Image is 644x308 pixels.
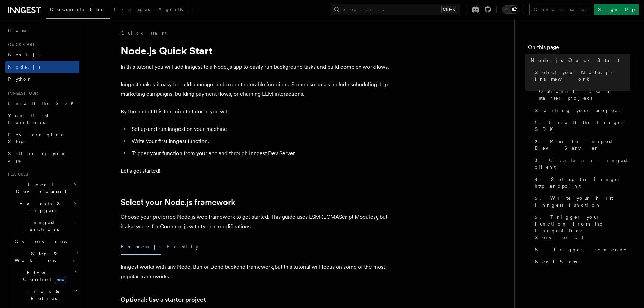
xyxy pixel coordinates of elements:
span: Inngest Functions [5,219,73,233]
span: Select your Node.js framework [535,69,630,82]
a: 2. Run the Inngest Dev Server [532,135,630,154]
a: Starting your project [532,104,630,116]
p: Inngest makes it easy to build, manage, and execute durable functions. Some use cases include sch... [121,80,391,99]
button: Steps & Workflows [12,247,79,266]
li: Trigger your function from your app and through Inngest Dev Server. [129,149,391,158]
a: Optional: Use a starter project [121,295,206,304]
span: 6. Trigger from code [535,246,627,253]
a: Next Steps [532,256,630,268]
a: Sign Up [594,4,639,15]
a: Optional: Use a starter project [536,85,630,104]
a: Python [5,73,79,85]
span: Next.js [8,52,40,57]
kbd: Ctrl+K [441,6,456,13]
span: Local Development [5,181,74,195]
button: Local Development [5,179,79,197]
a: Quick start [121,30,167,37]
p: Inngest works with any Node, Bun or Deno backend framework,but this tutorial will focus on some o... [121,262,391,281]
span: Node.js Quick Start [531,57,619,64]
button: Flow Controlnew [12,266,79,285]
a: Examples [110,2,154,18]
a: Next.js [5,49,79,61]
button: Errors & Retries [12,285,79,304]
p: In this tutorial you will add Inngest to a Node.js app to easily run background tasks and build c... [121,62,391,72]
li: Set up and run Inngest on your machine. [129,124,391,134]
span: 5. Trigger your function from the Inngest Dev Server UI [535,214,630,241]
a: Install the SDK [5,97,79,110]
span: AgentKit [158,7,194,12]
span: Your first Functions [8,113,48,125]
p: Let's get started! [121,166,391,176]
a: Node.js Quick Start [528,54,630,66]
a: 5. Write your first Inngest function [532,192,630,211]
a: Your first Functions [5,110,79,128]
a: Setting up your app [5,147,79,166]
button: Toggle dark mode [502,5,518,14]
span: Errors & Retries [12,288,73,302]
span: Examples [114,7,150,12]
span: 3. Create an Inngest client [535,157,630,170]
span: Node.js [8,64,40,70]
span: Features [5,172,28,177]
a: Leveraging Steps [5,128,79,147]
span: Install the SDK [8,101,78,106]
span: Leveraging Steps [8,132,65,144]
button: Search...Ctrl+K [331,4,460,15]
span: Overview [15,239,84,244]
button: Express.js [121,239,161,255]
span: 5. Write your first Inngest function [535,195,630,208]
a: 6. Trigger from code [532,243,630,256]
span: Setting up your app [8,151,66,163]
a: Node.js [5,61,79,73]
a: Select your Node.js framework [532,66,630,85]
button: Inngest Functions [5,216,79,235]
span: Optional: Use a starter project [539,88,630,101]
span: Steps & Workflows [12,250,75,264]
span: 1. Install the Inngest SDK [535,119,630,133]
span: Events & Triggers [5,200,74,214]
a: 5. Trigger your function from the Inngest Dev Server UI [532,211,630,243]
a: Select your Node.js framework [121,197,235,207]
a: 4. Set up the Inngest http endpoint [532,173,630,192]
span: Next Steps [535,258,577,265]
span: Flow Control [12,269,74,283]
span: Home [8,27,27,34]
h1: Node.js Quick Start [121,45,391,57]
span: Python [8,76,33,82]
a: Overview [12,235,79,247]
span: 4. Set up the Inngest http endpoint [535,176,630,189]
span: Documentation [50,7,106,12]
button: Events & Triggers [5,197,79,216]
a: 3. Create an Inngest client [532,154,630,173]
a: Contact sales [529,4,591,15]
h4: On this page [528,43,630,54]
a: AgentKit [154,2,198,18]
a: Documentation [46,2,110,19]
button: Fastify [167,239,198,255]
span: Starting your project [535,107,620,114]
li: Write your first Inngest function. [129,137,391,146]
a: Home [5,24,79,37]
span: Inngest tour [5,91,38,96]
p: By the end of this ten-minute tutorial you will: [121,107,391,116]
a: 1. Install the Inngest SDK [532,116,630,135]
p: Choose your preferred Node.js web framework to get started. This guide uses ESM (ECMAScript Modul... [121,212,391,231]
span: 2. Run the Inngest Dev Server [535,138,630,151]
span: Quick start [5,42,35,47]
span: new [55,276,66,283]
